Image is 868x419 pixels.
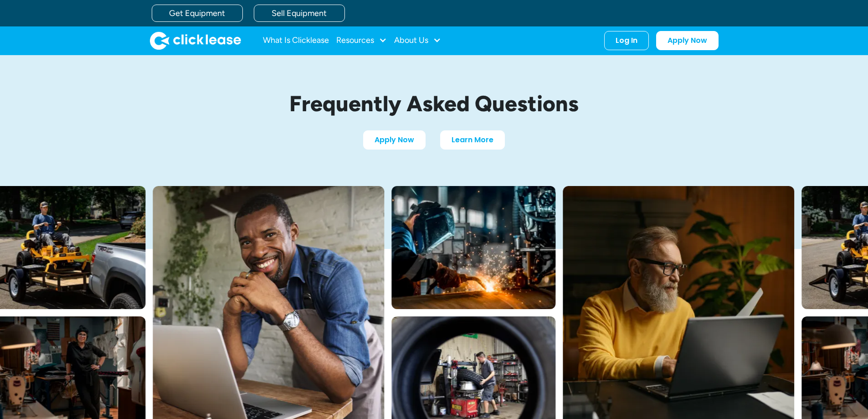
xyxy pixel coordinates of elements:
[363,130,426,150] a: Apply Now
[616,36,637,45] div: Log In
[440,130,505,150] a: Learn More
[336,31,387,50] div: Resources
[150,31,241,50] a: home
[656,31,719,50] a: Apply Now
[254,5,345,22] a: Sell Equipment
[150,31,241,50] img: Clicklease logo
[263,31,329,50] a: What Is Clicklease
[391,186,555,309] img: A welder in a large mask working on a large pipe
[394,31,441,50] div: About Us
[152,5,243,22] a: Get Equipment
[220,92,648,116] h1: Frequently Asked Questions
